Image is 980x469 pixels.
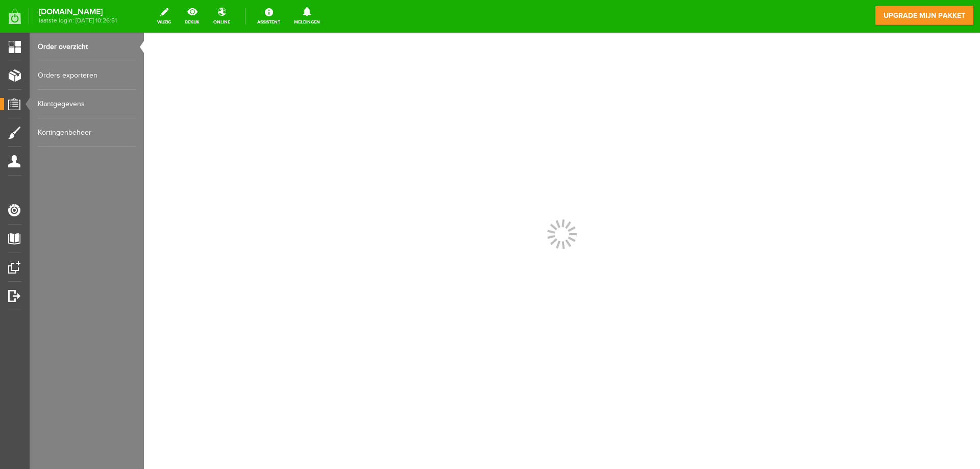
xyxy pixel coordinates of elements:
[251,5,286,28] a: Assistent
[38,118,136,147] a: Kortingenbeheer
[38,61,136,90] a: Orders exporteren
[38,90,136,118] a: Klantgegevens
[207,5,236,28] a: online
[39,18,117,23] span: laatste login: [DATE] 10:26:51
[151,5,177,28] a: wijzig
[875,5,974,26] a: upgrade mijn pakket
[288,5,326,28] a: Meldingen
[38,33,136,61] a: Order overzicht
[39,9,117,15] strong: [DOMAIN_NAME]
[179,5,206,28] a: bekijk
